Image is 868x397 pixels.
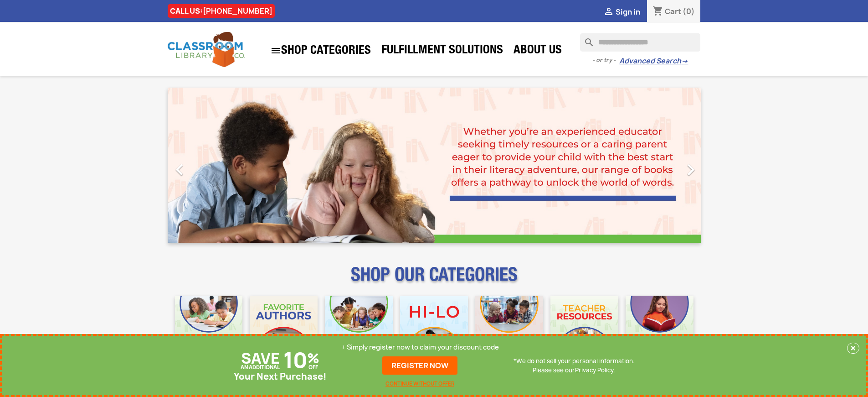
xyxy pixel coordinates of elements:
span: (0) [683,6,695,16]
a: Fulfillment Solutions [377,42,508,60]
i:  [679,158,702,181]
span: Cart [665,6,681,16]
span: - or try - [592,56,619,65]
i:  [270,45,281,56]
img: CLC_Dyslexia_Mobile.jpg [626,296,693,364]
ul: Carousel container [168,88,701,243]
a: About Us [509,42,566,60]
span: → [681,57,688,66]
a:  Sign in [603,7,640,17]
img: CLC_Fiction_Nonfiction_Mobile.jpg [475,296,543,364]
a: Advanced Search→ [619,57,688,66]
img: Classroom Library Company [168,32,245,67]
i: search [580,33,591,44]
a: Previous [168,88,248,243]
div: CALL US: [168,4,275,18]
img: CLC_Bulk_Mobile.jpg [175,296,243,364]
p: SHOP OUR CATEGORIES [168,272,701,288]
span: Sign in [616,7,640,17]
i: shopping_cart [652,6,663,17]
a: [PHONE_NUMBER] [203,6,272,16]
a: SHOP CATEGORIES [266,41,375,61]
i:  [603,7,614,18]
img: CLC_Favorite_Authors_Mobile.jpg [250,296,318,364]
img: CLC_Phonics_And_Decodables_Mobile.jpg [325,296,393,364]
img: CLC_HiLo_Mobile.jpg [400,296,468,364]
img: CLC_Teacher_Resources_Mobile.jpg [550,296,618,364]
input: Search [580,33,700,52]
i:  [168,158,191,181]
a: Next [621,88,701,243]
